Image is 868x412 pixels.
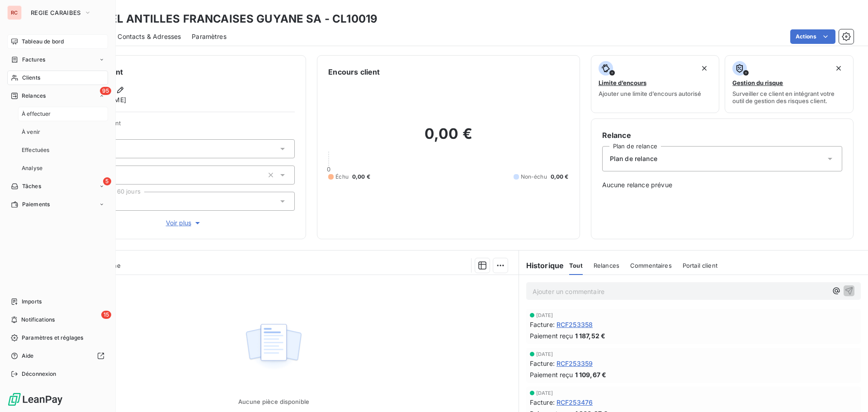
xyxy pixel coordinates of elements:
[31,9,80,16] span: REGIE CARAIBES
[602,130,842,141] h6: Relance
[55,66,295,77] h6: Informations client
[22,38,64,46] span: Tableau de bord
[22,200,50,208] span: Paiements
[557,398,593,407] span: RCF253476
[328,125,568,152] h2: 0,00 €
[630,262,672,269] span: Commentaires
[536,351,553,357] span: [DATE]
[530,398,555,407] span: Facture :
[683,262,717,269] span: Portail client
[118,32,181,41] span: Contacts & Adresses
[103,177,111,185] span: 5
[591,55,720,113] button: Limite d’encoursAjouter une limite d’encours autorisé
[599,90,701,97] span: Ajouter une limite d’encours autorisé
[602,180,842,189] span: Aucune relance prévue
[557,320,593,329] span: RCF253358
[530,320,555,329] span: Facture :
[594,262,619,269] span: Relances
[80,11,377,27] h3: DIGICEL ANTILLES FRANCAISES GUYANE SA - CL10019
[22,92,46,100] span: Relances
[530,359,555,368] span: Facture :
[22,334,83,342] span: Paramètres et réglages
[530,331,573,341] span: Paiement reçu
[732,79,783,86] span: Gestion du risque
[725,55,854,113] button: Gestion du risqueSurveiller ce client en intégrant votre outil de gestion des risques client.
[352,173,370,181] span: 0,00 €
[22,164,42,172] span: Analyse
[569,262,583,269] span: Tout
[22,74,40,82] span: Clients
[837,381,859,403] iframe: Intercom live chat
[22,146,50,154] span: Effectuées
[22,352,34,360] span: Aide
[238,398,309,405] span: Aucune pièce disponible
[327,166,330,173] span: 0
[790,29,835,44] button: Actions
[7,5,22,20] div: RC
[335,173,349,181] span: Échu
[557,359,593,368] span: RCF253359
[536,390,553,396] span: [DATE]
[100,87,111,95] span: 95
[73,218,295,228] button: Voir plus
[22,128,40,136] span: À venir
[192,32,226,41] span: Paramètres
[328,66,380,77] h6: Encours client
[73,119,295,132] span: Propriétés Client
[22,182,41,190] span: Tâches
[245,319,302,375] img: Empty state
[101,311,111,319] span: 15
[22,370,57,378] span: Déconnexion
[732,90,846,104] span: Surveiller ce client en intégrant votre outil de gestion des risques client.
[22,298,42,306] span: Imports
[575,331,606,341] span: 1 187,52 €
[551,173,569,181] span: 0,00 €
[21,316,55,324] span: Notifications
[7,392,63,407] img: Logo LeanPay
[521,173,547,181] span: Non-échu
[575,370,607,379] span: 1 109,67 €
[530,370,573,379] span: Paiement reçu
[610,154,657,163] span: Plan de relance
[22,110,51,118] span: À effectuer
[22,56,45,64] span: Factures
[166,218,202,227] span: Voir plus
[113,171,120,179] input: Ajouter une valeur
[599,79,646,86] span: Limite d’encours
[519,260,564,271] h6: Historique
[7,349,108,363] a: Aide
[536,313,553,318] span: [DATE]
